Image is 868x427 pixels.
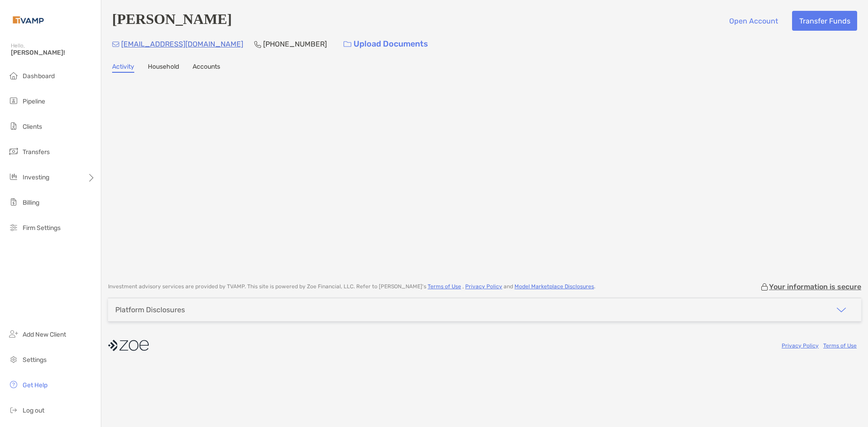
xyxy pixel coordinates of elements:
[8,121,19,131] img: clients icon
[193,63,220,73] a: Accounts
[112,63,134,73] a: Activity
[823,343,857,349] a: Terms of Use
[23,224,61,232] span: Firm Settings
[23,356,47,364] span: Settings
[8,379,19,390] img: get-help icon
[8,146,19,157] img: transfers icon
[108,283,595,290] p: Investment advisory services are provided by TVAMP . This site is powered by Zoe Financial, LLC. ...
[836,305,847,315] img: icon arrow
[23,407,44,414] span: Log out
[769,282,861,291] p: Your information is secure
[108,335,149,356] img: company logo
[23,123,42,131] span: Clients
[112,11,232,31] h4: [PERSON_NAME]
[23,174,49,181] span: Investing
[8,95,19,106] img: pipeline icon
[115,305,185,314] div: Platform Disclosures
[11,49,95,56] span: [PERSON_NAME]!
[23,381,47,389] span: Get Help
[8,354,19,365] img: settings icon
[8,328,19,339] img: add_new_client icon
[23,98,45,105] span: Pipeline
[722,11,785,31] button: Open Account
[23,199,39,206] span: Billing
[428,283,461,290] a: Terms of Use
[8,171,19,182] img: investing icon
[23,331,66,338] span: Add New Client
[112,42,119,47] img: Email Icon
[8,222,19,233] img: firm-settings icon
[8,404,19,415] img: logout icon
[148,63,179,73] a: Household
[263,38,327,50] p: [PHONE_NUMBER]
[23,148,50,156] span: Transfers
[254,41,261,48] img: Phone Icon
[465,283,502,290] a: Privacy Policy
[8,197,19,207] img: billing icon
[338,34,434,54] a: Upload Documents
[121,38,243,50] p: [EMAIL_ADDRESS][DOMAIN_NAME]
[11,4,46,36] img: Zoe Logo
[782,343,819,349] a: Privacy Policy
[8,70,19,81] img: dashboard icon
[514,283,594,290] a: Model Marketplace Disclosures
[344,41,351,47] img: button icon
[23,72,55,80] span: Dashboard
[792,11,857,31] button: Transfer Funds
